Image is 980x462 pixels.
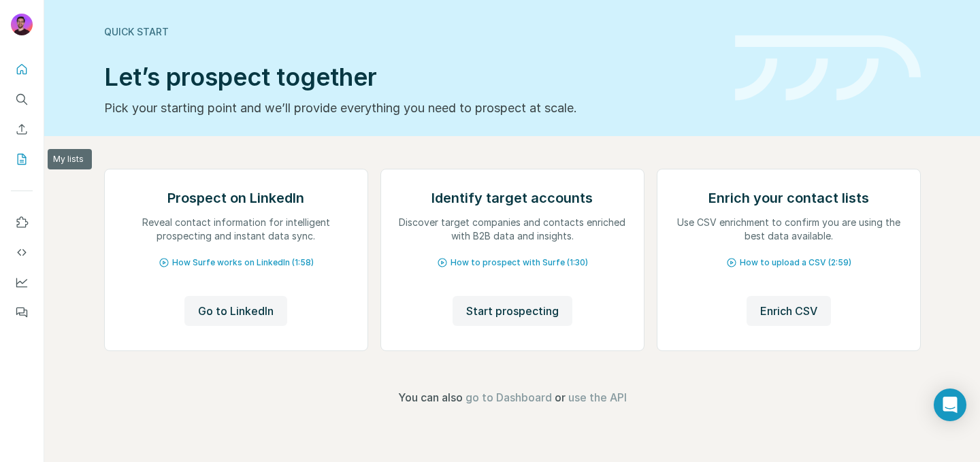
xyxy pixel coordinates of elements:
[708,188,869,208] h2: Enrich your contact lists
[167,188,304,208] h2: Prospect on LinkedIn
[398,389,463,406] span: You can also
[172,257,314,269] span: How Surfe works on LinkedIn (1:58)
[11,300,33,325] button: Feedback
[118,216,354,243] p: Reveal contact information for intelligent prospecting and instant data sync.
[11,147,33,171] button: My lists
[735,35,921,101] img: banner
[11,57,33,82] button: Quick start
[555,389,566,406] span: or
[465,389,552,406] button: go to Dashboard
[934,389,966,421] div: Open Intercom Messenger
[431,188,593,208] h2: Identify target accounts
[11,117,33,142] button: Enrich CSV
[453,296,572,326] button: Start prospecting
[11,240,33,265] button: Use Surfe API
[104,63,719,90] h1: Let’s prospect together
[198,303,274,319] span: Go to LinkedIn
[740,257,851,269] span: How to upload a CSV (2:59)
[104,25,719,39] div: Quick start
[568,389,627,406] button: use the API
[11,87,33,112] button: Search
[466,303,559,319] span: Start prospecting
[104,99,719,118] p: Pick your starting point and we’ll provide everything you need to prospect at scale.
[671,216,906,243] p: Use CSV enrichment to confirm you are using the best data available.
[451,257,588,269] span: How to prospect with Surfe (1:30)
[11,14,33,35] img: Avatar
[184,296,287,326] button: Go to LinkedIn
[11,270,33,295] button: Dashboard
[747,296,831,326] button: Enrich CSV
[395,216,630,243] p: Discover target companies and contacts enriched with B2B data and insights.
[760,303,817,319] span: Enrich CSV
[11,210,33,235] button: Use Surfe on LinkedIn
